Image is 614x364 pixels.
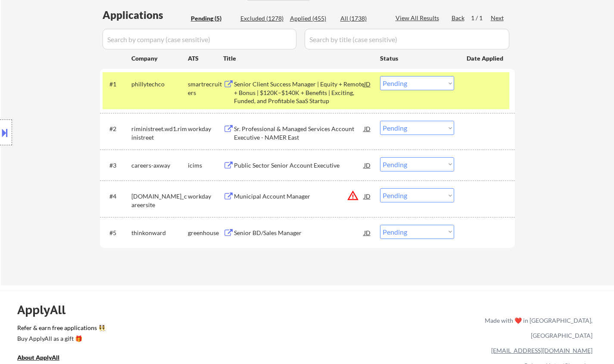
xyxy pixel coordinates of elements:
[491,347,592,354] a: [EMAIL_ADDRESS][DOMAIN_NAME]
[234,229,364,237] div: Senior BD/Sales Manager
[340,14,383,23] div: All (1738)
[363,157,372,173] div: JD
[481,313,592,343] div: Made with ❤️ in [GEOGRAPHIC_DATA], [GEOGRAPHIC_DATA]
[131,192,188,209] div: [DOMAIN_NAME]_careersite
[305,29,509,49] input: Search by title (case sensitive)
[131,161,188,170] div: careers-axway
[103,29,296,49] input: Search by company (case sensitive)
[191,14,234,23] div: Pending (5)
[109,229,125,237] div: #5
[131,54,188,63] div: Company
[234,80,364,105] div: Senior Client Success Manager | Equity + Remote + Bonus | $120K–$140K + Benefits | Exciting, Fund...
[452,14,465,22] div: Back
[467,54,505,63] div: Date Applied
[363,76,372,92] div: JD
[471,14,491,22] div: 1 / 1
[17,354,59,361] u: About ApplyAll
[491,14,505,22] div: Next
[363,188,372,204] div: JD
[234,125,364,141] div: Sr. Professional & Managed Services Account Executive - NAMER East
[188,161,223,170] div: icims
[240,14,284,23] div: Excluded (1278)
[234,192,364,201] div: Municipal Account Manager
[17,336,103,342] div: Buy ApplyAll as a gift 🎁
[380,50,454,66] div: Status
[17,325,305,334] a: Refer & earn free applications 👯‍♀️
[396,14,442,22] div: View All Results
[223,54,372,63] div: Title
[188,229,223,237] div: greenhouse
[290,14,333,23] div: Applied (455)
[17,303,75,317] div: ApplyAll
[188,54,223,63] div: ATS
[188,192,223,201] div: workday
[131,80,188,89] div: phillytechco
[188,125,223,133] div: workday
[17,334,103,345] a: Buy ApplyAll as a gift 🎁
[131,125,188,141] div: riministreet.wd1.riministreet
[131,229,188,237] div: thinkonward
[363,225,372,240] div: JD
[17,353,72,364] a: About ApplyAll
[234,161,364,170] div: Public Sector Senior Account Executive
[347,190,359,202] button: warning_amber
[363,121,372,136] div: JD
[188,80,223,97] div: smartrecruiters
[103,10,188,20] div: Applications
